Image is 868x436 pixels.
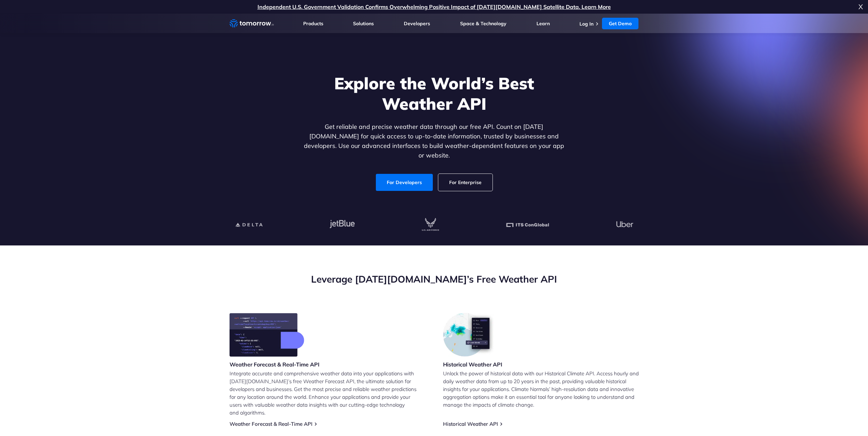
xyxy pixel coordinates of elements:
a: Home link [230,18,274,29]
h3: Historical Weather API [443,361,502,368]
a: Get Demo [602,18,638,29]
a: Space & Technology [460,20,506,27]
a: Historical Weather API [443,421,498,427]
a: Products [303,20,323,27]
a: For Developers [376,174,433,191]
p: Unlock the power of historical data with our Historical Climate API. Access hourly and daily weat... [443,370,639,409]
a: Weather Forecast & Real-Time API [230,421,312,427]
a: Developers [404,20,430,27]
h3: Weather Forecast & Real-Time API [230,361,320,368]
h2: Leverage [DATE][DOMAIN_NAME]’s Free Weather API [230,273,639,286]
a: For Enterprise [438,174,492,191]
a: Independent U.S. Government Validation Confirms Overwhelming Positive Impact of [DATE][DOMAIN_NAM... [258,3,611,10]
h1: Explore the World’s Best Weather API [303,73,566,114]
a: Solutions [353,20,374,27]
p: Get reliable and precise weather data through our free API. Count on [DATE][DOMAIN_NAME] for quic... [303,122,566,160]
a: Log In [579,21,593,27]
p: Integrate accurate and comprehensive weather data into your applications with [DATE][DOMAIN_NAME]... [230,370,425,417]
a: Learn [536,20,550,27]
